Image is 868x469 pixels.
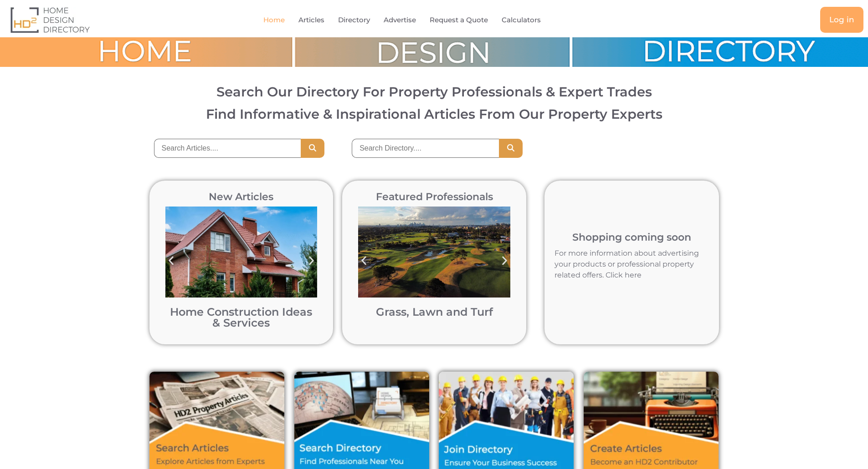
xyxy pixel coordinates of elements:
[499,139,523,158] button: Search
[301,139,324,158] button: Search
[354,251,374,271] div: Previous
[18,85,851,98] h2: Search Our Directory For Property Professionals & Expert Trades
[358,207,510,298] img: Bonnie Doon Golf Club in Sydney post turf pigment
[161,192,322,202] h2: New Articles
[354,192,515,202] h2: Featured Professionals
[555,248,709,281] p: For more information about advertising your products or professional property related offers. Cli...
[384,10,416,30] a: Advertise
[170,305,312,329] a: Home Construction Ideas & Services
[338,10,370,30] a: Directory
[352,139,499,158] input: Search Directory....
[376,305,493,318] a: Grass, Lawn and Turf
[430,10,488,30] a: Request a Quote
[263,10,285,30] a: Home
[301,251,322,271] div: Next
[161,251,181,271] div: Previous
[154,139,301,158] input: Search Articles....
[18,107,851,121] h3: Find Informative & Inspirational Articles From Our Property Experts
[549,232,714,242] h2: Shopping coming soon
[829,16,854,24] span: Log in
[494,251,515,271] div: Next
[502,10,541,30] a: Calculators
[298,10,324,30] a: Articles
[820,7,863,33] a: Log in
[176,10,649,30] nav: Menu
